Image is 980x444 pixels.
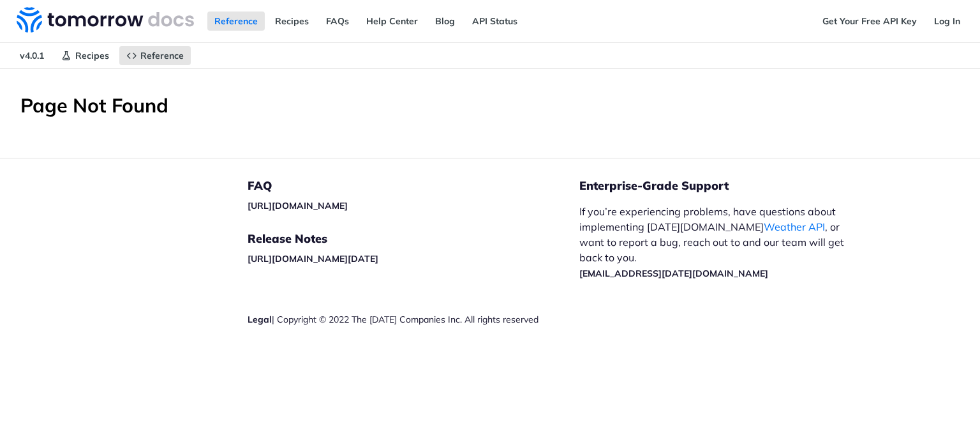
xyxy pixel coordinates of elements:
img: Tomorrow.io Weather API Docs [17,7,194,33]
span: Recipes [75,50,109,61]
h5: FAQ [248,178,579,194]
a: Recipes [54,46,116,65]
a: Legal [248,314,272,325]
a: Help Center [359,11,425,31]
a: Blog [428,11,462,31]
h5: Enterprise-Grade Support [579,178,878,194]
span: v4.0.1 [13,46,51,65]
a: API Status [465,11,524,31]
a: [URL][DOMAIN_NAME] [248,200,348,211]
h5: Release Notes [248,231,579,247]
span: Reference [140,50,184,61]
h1: Page Not Found [20,94,960,117]
div: | Copyright © 2022 The [DATE] Companies Inc. All rights reserved [248,313,579,326]
a: [EMAIL_ADDRESS][DATE][DOMAIN_NAME] [579,268,768,279]
p: If you’re experiencing problems, have questions about implementing [DATE][DOMAIN_NAME] , or want ... [579,204,857,280]
a: Recipes [268,11,316,31]
a: [URL][DOMAIN_NAME][DATE] [248,253,378,264]
a: Get Your Free API Key [815,11,924,31]
a: Reference [207,11,265,31]
a: Weather API [764,220,825,233]
a: Reference [119,46,191,65]
a: FAQs [319,11,356,31]
a: Log In [927,11,967,31]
